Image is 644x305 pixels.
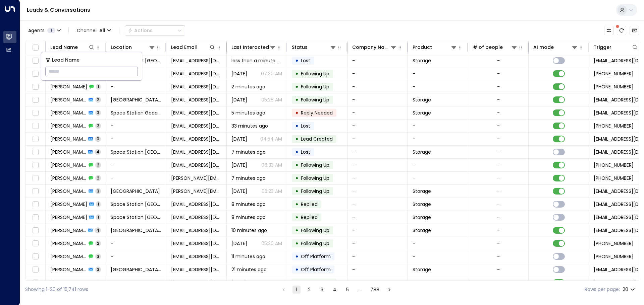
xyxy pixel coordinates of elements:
div: - [497,136,500,142]
div: - [497,149,500,155]
button: Customize [604,26,613,35]
p: 05:28 AM [261,96,282,103]
span: Sai Govindaraju [50,162,87,168]
div: AI mode [533,43,554,51]
span: scpeach24@icloud.com [171,253,222,260]
span: 2 [95,123,101,129]
td: - [347,93,408,106]
span: Oct 11, 2025 [231,240,247,247]
button: Actions [125,25,185,35]
div: Lead Name [50,43,78,51]
span: Toggle select row [31,122,40,130]
span: joe@desouza.co.uk [171,188,222,195]
div: - [497,279,500,286]
span: Following Up [301,96,329,103]
div: # of people [473,43,503,51]
div: Status [292,43,308,51]
span: Fiona Murray [50,227,86,234]
div: • [295,225,299,236]
div: Company Name [352,43,390,51]
span: janecw1@yahoo.co.uk [171,136,222,142]
span: Margaret Lewis [50,201,87,208]
span: sai4ever99@gmail.com [171,149,222,155]
div: • [295,277,299,288]
span: Following Up [301,227,329,234]
span: +447780575767 [594,83,634,90]
span: J Carroll [50,136,86,142]
td: - [347,133,408,145]
span: scpeach24@icloud.com [171,279,222,286]
span: janecw1@yahoo.co.uk [171,109,222,116]
div: Last Interacted [231,43,269,51]
span: mflewis56@gmail.com [171,201,222,208]
span: Space Station Isleworth [111,188,160,195]
div: Trigger [594,43,611,51]
td: - [347,80,408,93]
span: Lost [301,149,310,155]
p: 05:20 AM [261,240,282,247]
div: Showing 1-20 of 15,741 rows [25,286,88,293]
span: Toggle select row [31,174,40,182]
div: - [497,96,500,103]
span: sai4ever99@gmail.com [171,162,222,168]
span: Agents [28,28,45,33]
span: +447810501051 [594,70,634,77]
td: - [106,250,166,263]
span: Following Up [301,83,329,90]
span: fionaemurray33@gmail.com [171,240,222,247]
div: - [497,57,500,64]
span: +447581092083 [594,240,634,247]
button: Go to page 5 [343,286,352,294]
span: 5 minutes ago [231,109,265,116]
span: Oct 12, 2025 [231,188,247,195]
p: 06:33 AM [261,162,282,168]
span: Storage [413,96,431,103]
td: - [347,211,408,224]
span: Toggle select row [31,265,40,274]
span: Space Station Uxbridge [111,96,161,103]
span: iancasewell@me.com [171,57,222,64]
p: 05:23 AM [262,188,282,195]
span: 3 [95,188,101,194]
td: - [408,133,468,145]
td: - [106,276,166,289]
span: 1 [96,201,101,207]
span: Storage [413,201,431,208]
span: 3 [95,266,101,272]
span: less than a minute ago [231,57,282,64]
div: - [497,266,500,273]
div: Company Name [352,43,397,51]
span: 1 [96,84,101,89]
span: Toggle select row [31,187,40,196]
span: Oct 07, 2025 [231,279,247,286]
span: Toggle select row [31,161,40,169]
span: 21 minutes ago [231,266,267,273]
span: Toggle select row [31,109,40,117]
div: Lead Email [171,43,216,51]
span: J Carroll [50,109,87,116]
div: • [295,212,299,223]
td: - [347,54,408,67]
p: 07:30 AM [261,70,282,77]
span: 0 [95,280,101,285]
div: Product [413,43,457,51]
a: Leads & Conversations [27,6,90,14]
span: Off Platform [301,253,331,260]
span: janecw1@yahoo.co.uk [171,123,222,129]
span: 10 minutes ago [231,227,267,234]
span: +447539005585 [594,162,634,168]
span: There are new threads available. Refresh the grid to view the latest updates. [617,26,626,35]
div: AI mode [533,43,578,51]
button: page 1 [292,286,301,294]
div: - [497,83,500,90]
span: 1 [47,28,55,33]
span: Joe Desouza [50,188,87,195]
div: Location [111,43,155,51]
span: Toggle select all [31,44,40,52]
td: - [408,120,468,132]
span: Toggle select row [31,70,40,78]
td: - [408,172,468,184]
span: Off Platform [301,266,331,273]
td: - [347,185,408,198]
div: - [497,123,500,129]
